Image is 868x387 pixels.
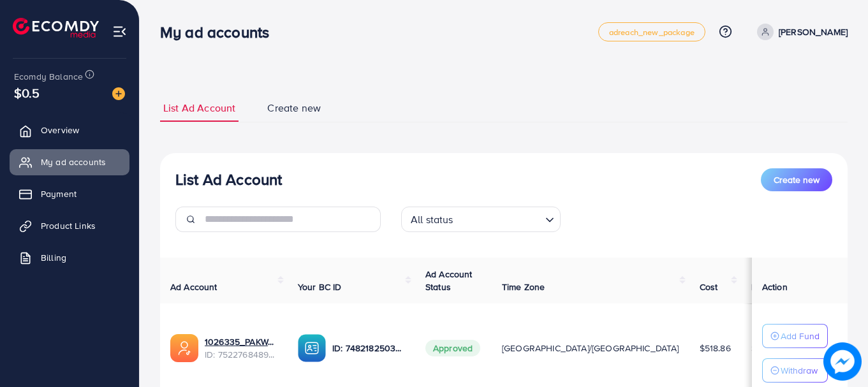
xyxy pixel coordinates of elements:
img: logo [13,18,99,38]
span: Ad Account [170,281,217,293]
a: adreach_new_package [598,22,705,41]
a: Overview [10,117,129,143]
button: Add Fund [762,324,828,348]
span: $518.86 [700,342,731,354]
img: image [112,87,125,100]
a: 1026335_PAKWALL_1751531043864 [205,335,277,348]
span: All status [408,210,456,229]
span: Time Zone [502,281,545,293]
p: Withdraw [781,363,818,378]
button: Create new [761,168,832,191]
a: Product Links [10,213,129,238]
span: List Ad Account [163,101,235,115]
span: Ad Account Status [425,268,473,293]
input: Search for option [457,208,540,229]
div: <span class='underline'>1026335_PAKWALL_1751531043864</span></br>7522768489221144593 [205,335,277,361]
h3: List Ad Account [175,170,282,189]
p: [PERSON_NAME] [779,24,848,40]
span: Create new [774,173,820,186]
button: Withdraw [762,358,828,383]
h3: My ad accounts [160,23,279,41]
span: Approved [425,340,480,356]
span: Overview [41,124,79,136]
span: Payment [41,187,77,200]
a: Billing [10,245,129,270]
span: [GEOGRAPHIC_DATA]/[GEOGRAPHIC_DATA] [502,342,679,354]
img: ic-ba-acc.ded83a64.svg [298,334,326,362]
a: [PERSON_NAME] [752,24,848,40]
span: Billing [41,251,66,264]
span: Ecomdy Balance [14,70,83,83]
span: My ad accounts [41,156,106,168]
img: image [823,342,862,381]
span: ID: 7522768489221144593 [205,348,277,361]
span: $0.5 [14,84,40,102]
p: Add Fund [781,328,820,344]
span: Cost [700,281,718,293]
div: Search for option [401,207,561,232]
span: Create new [267,101,321,115]
span: Product Links [41,219,96,232]
a: My ad accounts [10,149,129,175]
span: Action [762,281,788,293]
span: Your BC ID [298,281,342,293]
img: ic-ads-acc.e4c84228.svg [170,334,198,362]
a: Payment [10,181,129,207]
p: ID: 7482182503915372561 [332,340,405,356]
img: menu [112,24,127,39]
span: adreach_new_package [609,28,695,36]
